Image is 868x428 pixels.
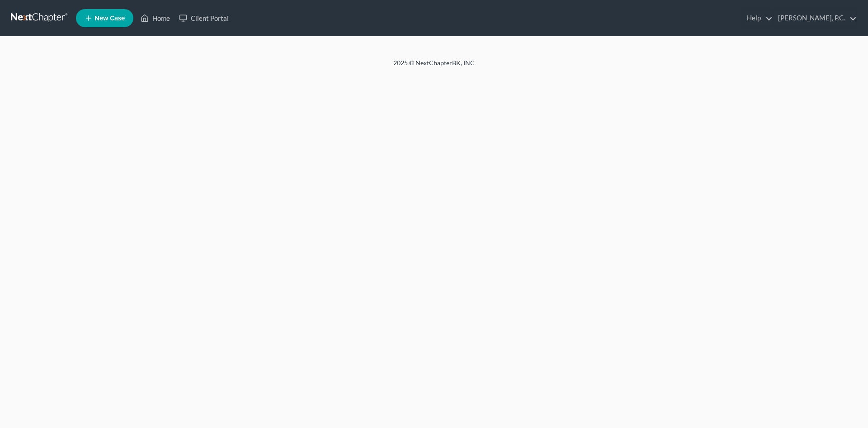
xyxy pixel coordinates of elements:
[175,10,233,26] a: Client Portal
[136,10,175,26] a: Home
[176,58,692,75] div: 2025 © NextChapterBK, INC
[76,9,133,27] new-legal-case-button: New Case
[774,10,857,26] a: [PERSON_NAME], P.C.
[742,10,773,26] a: Help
